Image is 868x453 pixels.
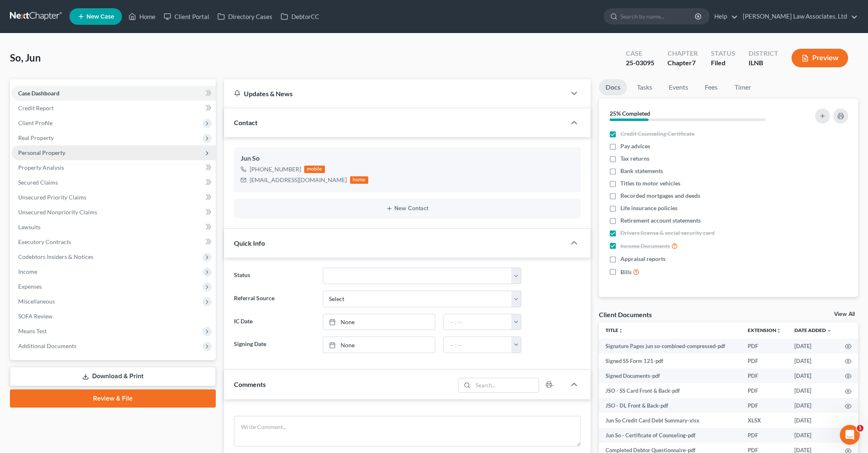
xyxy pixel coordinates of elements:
td: XLSX [741,413,788,428]
span: Tax returns [620,154,649,163]
a: None [323,314,435,330]
td: PDF [741,339,788,353]
a: [PERSON_NAME] Law Associates, Ltd [739,9,858,24]
a: Events [662,79,695,95]
span: So, Jun [10,52,41,64]
span: Additional Documents [18,342,76,349]
span: Executory Contracts [18,238,71,245]
div: [PHONE_NUMBER] [250,165,301,173]
a: Docs [599,79,627,95]
div: ILNB [749,58,778,68]
a: Lawsuits [12,220,216,235]
span: Lawsuits [18,223,41,230]
a: Help [710,9,738,24]
label: Status [230,268,319,284]
a: DebtorCC [277,9,323,24]
td: PDF [741,353,788,368]
input: Search by name... [620,9,696,24]
iframe: Intercom live chat [840,425,860,445]
span: Pay advices [620,142,650,150]
span: Case Dashboard [18,90,60,97]
input: -- : -- [444,337,512,353]
i: unfold_more [776,328,781,333]
td: [DATE] [788,339,838,353]
span: Titles to motor vehicles [620,179,680,187]
td: Jun So Credit Card Debt Summary-xlsx [599,413,742,428]
span: Life insurance policies [620,204,677,212]
div: Case [626,49,654,58]
a: SOFA Review [12,309,216,324]
td: [DATE] [788,383,838,398]
span: Client Profile [18,119,52,126]
span: Miscellaneous [18,298,55,305]
div: District [749,49,778,58]
td: [DATE] [788,398,838,413]
a: Unsecured Nonpriority Claims [12,205,216,220]
td: JSO - SS Card Front & Back-pdf [599,383,742,398]
div: Status [711,49,735,58]
input: Search... [473,378,539,392]
span: Credit Report [18,104,54,111]
td: PDF [741,428,788,443]
strong: 25% Completed [610,110,650,117]
span: Contact [234,119,258,126]
a: Credit Report [12,101,216,116]
td: PDF [741,368,788,383]
div: Chapter [668,58,698,68]
div: [EMAIL_ADDRESS][DOMAIN_NAME] [250,176,347,184]
a: Fees [698,79,725,95]
td: [DATE] [788,353,838,368]
span: Bills [620,268,632,276]
td: [DATE] [788,368,838,383]
td: JSO - DL Front & Back-pdf [599,398,742,413]
div: home [350,176,368,184]
td: Signed Documents-pdf [599,368,742,383]
div: mobile [304,166,325,173]
span: Quick Info [234,239,265,247]
a: Date Added expand_more [794,327,832,333]
a: None [323,337,435,353]
a: Property Analysis [12,160,216,175]
button: Preview [792,49,848,67]
input: -- : -- [444,314,512,330]
span: 1 [857,425,863,432]
i: expand_more [827,328,832,333]
td: Signed SS Form 121-pdf [599,353,742,368]
td: PDF [741,383,788,398]
span: Income Documents [620,242,670,250]
span: Bank statements [620,167,663,175]
div: Updates & News [234,89,556,98]
a: View All [834,311,855,317]
td: Signature Pages jun so-combined-compressed-pdf [599,339,742,353]
span: New Case [86,14,114,20]
span: Appraisal reports [620,255,665,263]
div: Jun So [241,154,574,164]
div: Client Documents [599,310,652,319]
button: New Contact [241,205,574,212]
span: Comments [234,380,266,388]
span: Expenses [18,283,42,290]
a: Extensionunfold_more [748,327,781,333]
div: Filed [711,58,735,68]
td: [DATE] [788,413,838,428]
span: Means Test [18,327,47,334]
span: Retirement account statements [620,216,701,225]
a: Executory Contracts [12,235,216,249]
a: Secured Claims [12,175,216,190]
span: Real Property [18,134,54,141]
td: PDF [741,398,788,413]
label: Referral Source [230,291,319,307]
a: Case Dashboard [12,86,216,101]
a: Download & Print [10,367,216,386]
a: Home [124,9,160,24]
span: Codebtors Insiders & Notices [18,253,93,260]
label: Signing Date [230,337,319,353]
span: SOFA Review [18,313,52,320]
span: Credit Counseling Certificate [620,130,694,138]
span: Property Analysis [18,164,64,171]
div: Chapter [668,49,698,58]
span: Recorded mortgages and deeds [620,192,700,200]
span: Secured Claims [18,179,58,186]
span: Income [18,268,37,275]
a: Titleunfold_more [606,327,623,333]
